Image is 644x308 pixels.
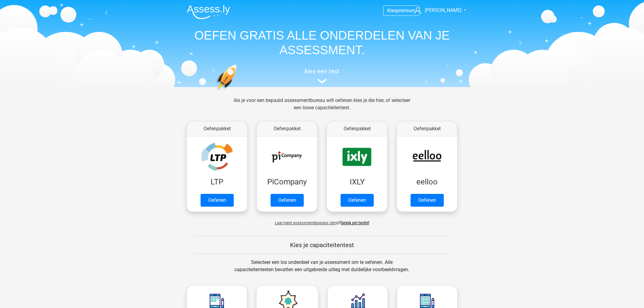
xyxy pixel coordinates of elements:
[201,194,234,207] a: Oefenen
[182,68,462,84] a: kies een test
[387,8,396,13] span: Kies
[411,194,444,207] a: Oefenen
[182,214,462,226] div: of
[182,68,462,75] h5: kies een test
[317,79,327,83] img: assessment
[229,97,415,119] div: Als je voor een bepaald assessmentbureau wilt oefenen kies je die hier, of selecteer een losse ca...
[341,194,374,207] a: Oefenen
[271,194,304,207] a: Oefenen
[412,7,462,14] a: [PERSON_NAME]
[341,221,369,225] a: Bekijk per bedrijf
[425,7,461,13] span: [PERSON_NAME]
[215,65,260,120] img: oefenen
[396,8,415,13] span: premium
[275,221,337,225] span: Laat meer assessmentbureaus zien
[229,259,415,281] div: Selecteer een los onderdeel van je assessment om te oefenen. Alle capaciteitentesten bevatten een...
[182,28,462,57] h1: OEFEN GRATIS ALLE ONDERDELEN VAN JE ASSESSMENT.
[192,241,452,249] h5: Kies je capaciteitentest
[187,5,230,19] img: Assessly
[383,6,419,15] a: Kiespremium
